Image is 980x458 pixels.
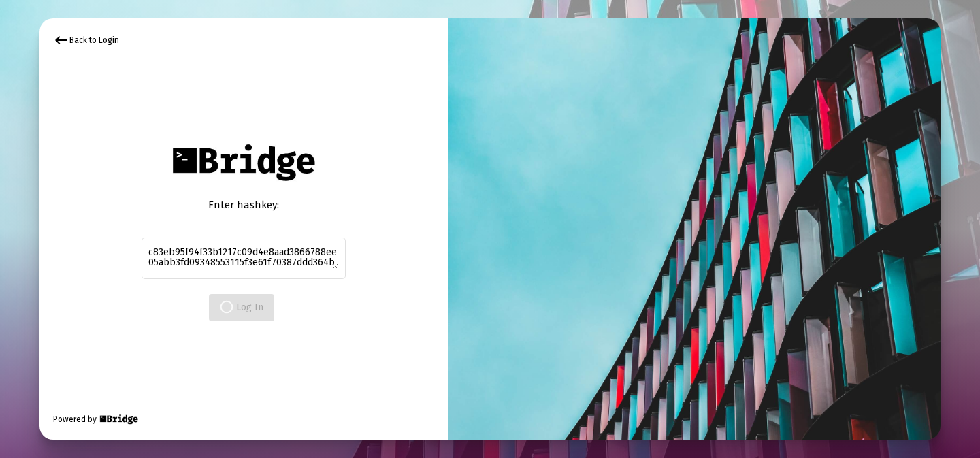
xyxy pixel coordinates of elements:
[53,412,140,426] div: Powered by
[142,198,346,212] div: Enter hashkey:
[53,32,69,48] mat-icon: keyboard_backspace
[209,294,274,321] button: Log In
[98,412,140,426] img: Bridge Financial Technology Logo
[165,137,321,188] img: Bridge Financial Technology Logo
[53,32,119,48] div: Back to Login
[220,301,263,313] span: Log In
